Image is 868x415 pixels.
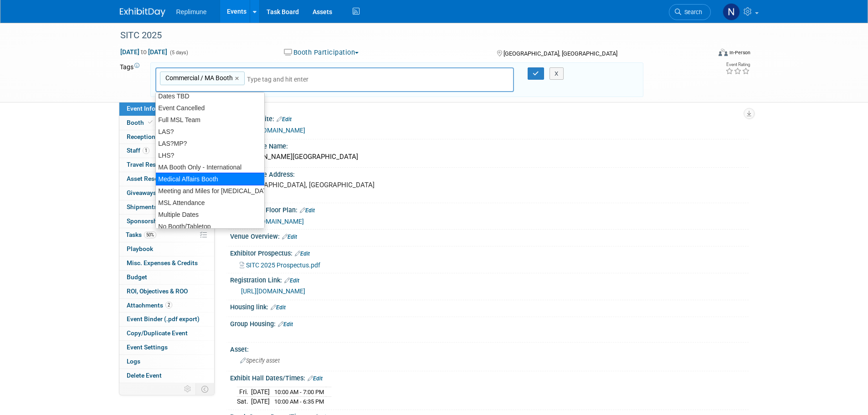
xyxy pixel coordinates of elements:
[247,75,320,84] input: Type tag and hit enter
[274,389,324,395] span: 10:00 AM - 7:00 PM
[119,144,214,158] a: Staff1
[155,173,265,185] div: Medical Affairs Booth
[503,50,617,57] span: [GEOGRAPHIC_DATA], [GEOGRAPHIC_DATA]
[119,341,214,354] a: Event Settings
[144,231,156,238] span: 50%
[127,329,188,337] span: Copy/Duplicate Event
[251,397,270,406] td: [DATE]
[120,8,165,17] img: ExhibitDay
[240,261,320,269] a: SITC 2025 Prospectus.pdf
[119,116,214,130] a: Booth
[235,73,241,84] a: ×
[126,231,156,238] span: Tasks
[156,90,265,102] div: Dates TBD
[169,50,188,56] span: (5 days)
[284,277,299,284] a: Edit
[725,62,750,67] div: Event Rating
[119,271,214,284] a: Budget
[148,120,153,125] i: Booth reservation complete
[127,372,162,379] span: Delete Event
[127,119,154,126] span: Booth
[729,49,750,56] div: In-Person
[156,209,265,220] div: Multiple Dates
[156,126,265,138] div: LAS?
[657,47,751,61] div: Event Format
[119,369,214,383] a: Delete Event
[246,261,320,269] span: SITC 2025 Prospectus.pdf
[119,172,214,186] a: Asset Reservations
[300,207,315,214] a: Edit
[119,256,214,270] a: Misc. Expenses & Credits
[282,234,297,240] a: Edit
[180,383,196,395] td: Personalize Event Tab Strip
[251,387,270,397] td: [DATE]
[230,203,749,215] div: Exhibit Hall Floor Plan:
[127,302,172,309] span: Attachments
[127,189,156,196] span: Giveaways
[120,48,168,56] span: [DATE] [DATE]
[281,48,362,57] button: Booth Participation
[119,158,214,172] a: Travel Reservations
[165,302,172,308] span: 2
[550,67,564,80] button: X
[119,228,214,242] a: Tasks50%
[230,317,749,329] div: Group Housing:
[119,327,214,340] a: Copy/Duplicate Event
[127,273,147,281] span: Budget
[156,138,265,149] div: LAS?MP?
[295,251,310,257] a: Edit
[127,217,166,225] span: Sponsorships
[156,185,265,197] div: Meeting and Miles for [MEDICAL_DATA]
[164,73,233,82] span: Commercial / MA Booth
[119,242,214,256] a: Playbook
[240,181,436,189] pre: [GEOGRAPHIC_DATA], [GEOGRAPHIC_DATA]
[127,343,168,351] span: Event Settings
[127,147,149,154] span: Staff
[230,343,749,354] div: Asset:
[119,285,214,298] a: ROI, Objectives & ROO
[119,186,214,200] a: Giveaways
[195,383,214,395] td: Toggle Event Tabs
[117,27,697,44] div: SITC 2025
[119,299,214,313] a: Attachments2
[156,102,265,114] div: Event Cancelled
[156,114,265,126] div: Full MSL Team
[237,150,742,164] div: [PERSON_NAME][GEOGRAPHIC_DATA]
[127,315,200,323] span: Event Binder (.pdf export)
[271,304,286,311] a: Edit
[719,49,728,56] img: Format-Inperson.png
[240,218,304,225] a: [URL][DOMAIN_NAME]
[156,220,265,232] div: No Booth/Tabletop
[240,357,280,364] span: Specify asset
[241,287,305,295] a: [URL][DOMAIN_NAME]
[230,300,749,312] div: Housing link:
[120,62,142,97] td: Tags
[127,287,188,295] span: ROI, Objectives & ROO
[230,371,749,383] div: Exhibit Hall Dates/Times:
[127,161,182,168] span: Travel Reservations
[127,245,153,252] span: Playbook
[119,200,214,214] a: Shipments
[278,321,293,328] a: Edit
[119,215,214,228] a: Sponsorships
[176,8,207,15] span: Replimune
[119,102,214,116] a: Event Information
[127,259,198,266] span: Misc. Expenses & Credits
[119,355,214,369] a: Logs
[139,48,148,56] span: to
[156,161,265,173] div: MA Booth Only - International
[119,313,214,326] a: Event Binder (.pdf export)
[127,105,178,112] span: Event Information
[127,175,181,182] span: Asset Reservations
[230,112,749,124] div: Event Website:
[237,397,251,406] td: Sat.
[156,149,265,161] div: LHS?
[681,9,702,15] span: Search
[127,358,140,365] span: Logs
[230,168,749,179] div: Event Venue Address:
[230,273,749,285] div: Registration Link:
[308,375,323,382] a: Edit
[230,230,749,241] div: Venue Overview:
[156,197,265,209] div: MSL Attendance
